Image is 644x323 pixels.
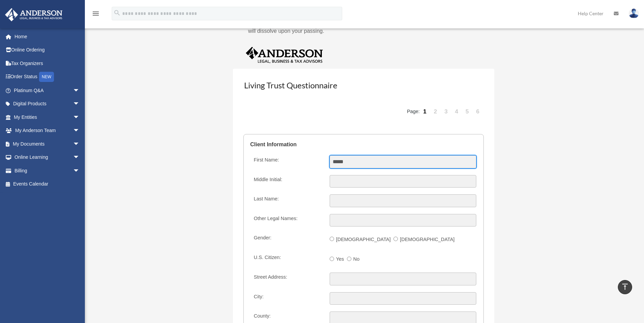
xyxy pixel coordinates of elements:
span: arrow_drop_down [73,97,87,111]
a: My Documentsarrow_drop_down [5,137,90,151]
h3: Living Trust Questionnaire [243,79,484,96]
label: U.S. Citizen: [251,253,324,266]
label: [DEMOGRAPHIC_DATA] [334,234,393,245]
span: Page: [407,109,420,114]
i: vertical_align_top [621,283,629,291]
a: 5 [463,101,472,122]
div: NEW [39,72,54,82]
a: Online Ordering [5,43,90,57]
a: Platinum Q&Aarrow_drop_down [5,84,90,97]
label: Middle Initial: [251,175,324,188]
a: 6 [473,101,483,122]
span: First Name: [254,157,279,163]
img: User Pic [629,8,639,18]
a: Tax Organizers [5,57,90,70]
span: arrow_drop_down [73,124,87,138]
label: Yes [334,254,347,265]
a: Order StatusNEW [5,70,90,84]
a: 1 [420,101,430,122]
a: Online Learningarrow_drop_down [5,151,90,164]
label: No [351,254,363,265]
span: arrow_drop_down [73,164,87,178]
a: Billingarrow_drop_down [5,164,90,177]
a: 4 [452,101,461,122]
label: City: [251,292,324,305]
legend: Client Information [250,134,477,155]
label: [DEMOGRAPHIC_DATA] [398,234,457,245]
label: Gender: [251,233,324,246]
a: 2 [431,101,440,122]
a: Home [5,30,90,43]
label: Other Legal Names: [251,214,324,227]
img: Anderson Advisors Platinum Portal [3,8,65,21]
span: arrow_drop_down [73,137,87,151]
a: vertical_align_top [618,280,632,294]
span: arrow_drop_down [73,110,87,124]
a: Events Calendar [5,177,90,191]
a: My Anderson Teamarrow_drop_down [5,124,90,137]
a: 3 [441,101,451,122]
span: arrow_drop_down [73,84,87,98]
label: Street Address: [251,273,324,285]
label: Last Name: [251,194,324,207]
a: Digital Productsarrow_drop_down [5,97,90,111]
a: menu [92,12,100,18]
i: search [113,9,121,17]
span: arrow_drop_down [73,151,87,165]
i: menu [92,9,100,18]
a: My Entitiesarrow_drop_down [5,110,90,124]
